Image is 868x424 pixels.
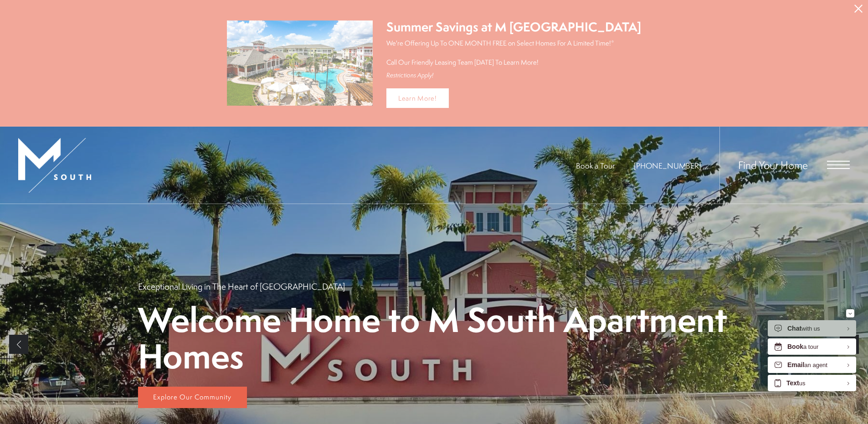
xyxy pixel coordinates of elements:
img: Summer Savings at M South Apartments [227,20,373,106]
a: Find Your Home [738,158,808,172]
a: Explore Our Community [138,387,247,409]
img: MSouth [18,138,91,193]
span: Explore Our Community [153,392,231,402]
p: We're Offering Up To ONE MONTH FREE on Select Homes For A Limited Time!* Call Our Friendly Leasin... [386,38,641,67]
span: [PHONE_NUMBER] [634,160,701,171]
div: Summer Savings at M [GEOGRAPHIC_DATA] [386,18,641,36]
a: Call Us at 813-570-8014 [634,160,701,171]
a: Book a Tour [576,160,615,171]
p: Welcome Home to M South Apartment Homes [138,301,730,373]
p: Exceptional Living in The Heart of [GEOGRAPHIC_DATA] [138,281,345,292]
a: Learn More! [386,88,449,108]
a: Previous [9,335,28,354]
div: Restrictions Apply! [386,72,641,79]
button: Open Menu [827,161,850,169]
